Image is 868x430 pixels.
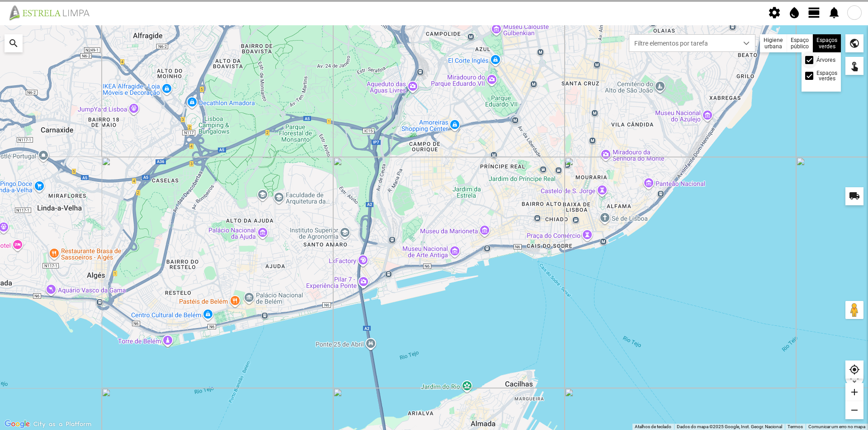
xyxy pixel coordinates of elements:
[629,35,738,51] span: Filtre elementos por tarefa
[816,70,837,82] label: Espaços verdes
[2,418,32,430] a: Abrir esta área no Google Maps (abre uma nova janela)
[845,187,863,205] div: local_shipping
[813,34,841,52] div: Espaços verdes
[738,35,755,51] div: dropdown trigger
[677,424,782,429] span: Dados do mapa ©2025 Google, Inst. Geogr. Nacional
[808,424,865,429] a: Comunicar um erro no mapa
[760,34,787,52] div: Higiene urbana
[845,34,863,52] div: public
[788,424,803,429] a: Termos (abre num novo separador)
[845,301,863,319] button: Arraste o Pegman para o mapa para abrir o Street View
[788,6,801,19] span: water_drop
[845,383,863,401] div: add
[5,34,23,52] div: search
[845,361,863,379] div: my_location
[6,5,99,21] img: file
[845,57,863,75] div: touch_app
[2,418,32,430] img: Google
[787,34,813,52] div: Espaço público
[827,6,841,19] span: notifications
[845,401,863,419] div: remove
[768,6,781,19] span: settings
[816,57,835,63] label: Árvores
[807,6,821,19] span: view_day
[635,424,671,430] button: Atalhos de teclado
